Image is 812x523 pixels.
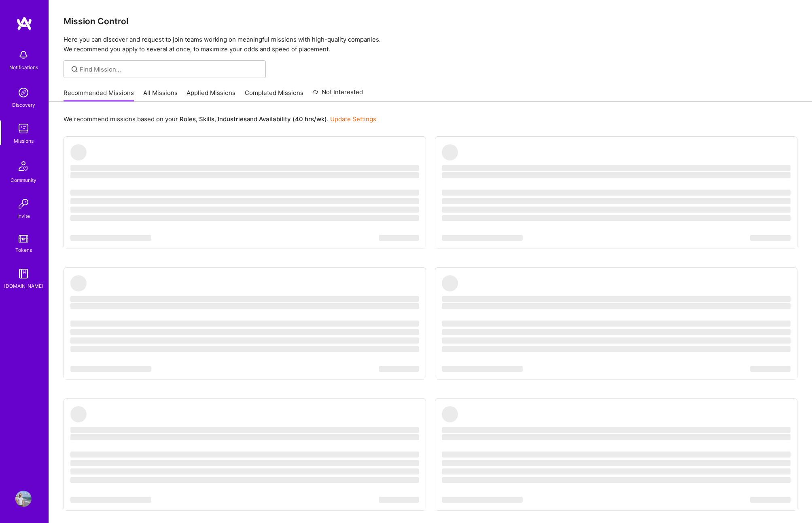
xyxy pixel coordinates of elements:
img: Invite [15,196,32,212]
a: Completed Missions [245,89,303,102]
img: bell [15,47,32,63]
a: All Missions [143,89,178,102]
p: Here you can discover and request to join teams working on meaningful missions with high-quality ... [64,35,797,54]
img: guide book [15,266,32,282]
a: Update Settings [330,115,376,123]
h3: Mission Control [64,16,797,26]
img: Community [14,156,33,176]
div: Missions [14,137,34,145]
div: Invite [17,212,30,220]
a: Applied Missions [187,89,235,102]
img: User Avatar [15,491,32,507]
b: Availability (40 hrs/wk) [259,115,327,123]
a: Recommended Missions [64,89,134,102]
a: Not Interested [312,87,363,102]
div: Tokens [15,246,32,254]
div: Notifications [9,63,38,72]
div: Community [11,176,36,184]
img: discovery [15,84,32,101]
a: User Avatar [13,491,34,507]
b: Roles [180,115,196,123]
b: Industries [218,115,247,123]
div: Discovery [12,101,35,109]
img: teamwork [15,120,32,137]
p: We recommend missions based on your , , and . [64,115,376,123]
img: logo [16,16,32,31]
b: Skills [199,115,214,123]
div: [DOMAIN_NAME] [4,282,43,290]
input: Find Mission... [80,65,260,74]
img: tokens [19,235,28,243]
i: icon SearchGrey [70,65,79,74]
